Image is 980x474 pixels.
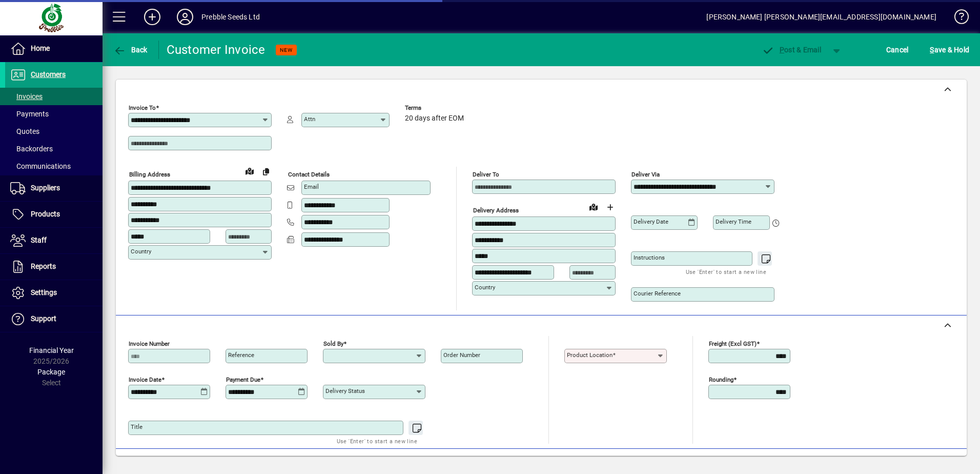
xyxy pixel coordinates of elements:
[136,8,169,26] button: Add
[10,162,71,170] span: Communications
[709,340,757,347] mat-label: Freight (excl GST)
[5,306,103,332] a: Support
[706,9,936,25] div: [PERSON_NAME] [PERSON_NAME][EMAIL_ADDRESS][DOMAIN_NAME]
[709,376,733,383] mat-label: Rounding
[31,236,47,244] span: Staff
[325,387,365,394] mat-label: Delivery status
[762,46,821,54] span: ost & Email
[757,41,826,59] button: Post & Email
[5,88,103,105] a: Invoices
[103,41,159,59] app-page-header-button: Back
[5,175,103,201] a: Suppliers
[228,351,254,359] mat-label: Reference
[5,280,103,306] a: Settings
[304,183,319,190] mat-label: Email
[131,248,151,255] mat-label: Country
[927,41,972,59] button: Save & Hold
[5,157,103,175] a: Communications
[5,228,103,253] a: Staff
[602,199,618,215] button: Choose address
[947,2,967,35] a: Knowledge Base
[930,42,969,58] span: ave & Hold
[31,70,66,78] span: Customers
[29,346,74,354] span: Financial Year
[5,105,103,123] a: Payments
[631,171,660,178] mat-label: Deliver via
[585,199,602,215] a: View on map
[405,114,464,123] span: 20 days after EOM
[131,423,142,430] mat-label: Title
[113,46,148,54] span: Back
[892,454,944,472] button: Product
[5,36,103,62] a: Home
[884,41,911,59] button: Cancel
[716,218,751,225] mat-label: Delivery time
[10,110,49,118] span: Payments
[610,454,671,472] button: Product History
[5,140,103,157] a: Backorders
[304,115,315,123] mat-label: Attn
[201,9,260,25] div: Prebble Seeds Ltd
[31,314,56,323] span: Support
[567,351,612,359] mat-label: Product location
[31,44,50,52] span: Home
[129,104,156,111] mat-label: Invoice To
[5,202,103,227] a: Products
[634,254,665,261] mat-label: Instructions
[31,262,56,270] span: Reports
[473,171,499,178] mat-label: Deliver To
[475,284,495,291] mat-label: Country
[129,340,170,347] mat-label: Invoice number
[443,351,480,359] mat-label: Order number
[10,145,53,153] span: Backorders
[31,184,60,192] span: Suppliers
[31,288,57,297] span: Settings
[686,266,766,278] mat-hint: Use 'Enter' to start a new line
[31,210,60,218] span: Products
[280,47,293,53] span: NEW
[258,163,274,180] button: Copy to Delivery address
[634,218,668,225] mat-label: Delivery date
[10,127,39,135] span: Quotes
[169,8,201,26] button: Profile
[615,455,667,471] span: Product History
[5,123,103,140] a: Quotes
[337,435,417,447] mat-hint: Use 'Enter' to start a new line
[241,163,258,179] a: View on map
[405,105,466,111] span: Terms
[780,46,784,54] span: P
[5,254,103,280] a: Reports
[634,290,681,297] mat-label: Courier Reference
[226,376,260,383] mat-label: Payment due
[111,41,150,59] button: Back
[10,92,43,101] span: Invoices
[897,455,938,471] span: Product
[886,42,909,58] span: Cancel
[167,42,266,58] div: Customer Invoice
[930,46,934,54] span: S
[37,368,65,376] span: Package
[129,376,161,383] mat-label: Invoice date
[323,340,343,347] mat-label: Sold by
